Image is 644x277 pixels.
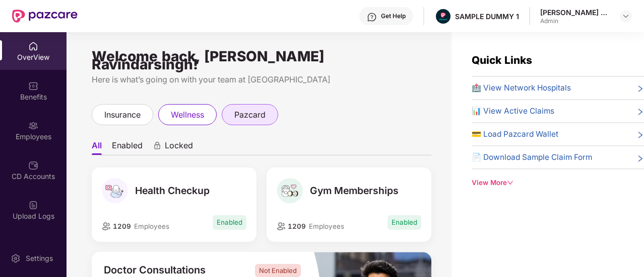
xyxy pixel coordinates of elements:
[472,151,592,163] span: 📄 Download Sample Claim Form
[102,178,127,204] img: Health Checkup
[28,200,38,210] img: svg+xml;base64,PHN2ZyBpZD0iVXBsb2FkX0xvZ3MiIGRhdGEtbmFtZT0iVXBsb2FkIExvZ3MiIHhtbG5zPSJodHRwOi8vd3...
[277,178,302,204] img: Gym Memberships
[28,160,38,170] img: svg+xml;base64,PHN2ZyBpZD0iQ0RfQWNjb3VudHMiIGRhdGEtbmFtZT0iQ0QgQWNjb3VudHMiIHhtbG5zPSJodHRwOi8vd3...
[134,222,169,230] span: Employees
[277,222,286,230] img: employeeIcon
[12,10,78,23] img: New Pazcare Logo
[381,12,406,20] div: Get Help
[286,222,306,230] span: 1209
[104,109,141,121] span: insurance
[622,12,630,20] img: svg+xml;base64,PHN2ZyBpZD0iRHJvcGRvd24tMzJ4MzIiIHhtbG5zPSJodHRwOi8vd3d3LnczLm9yZy8yMDAwL3N2ZyIgd2...
[255,264,301,277] span: Not Enabled
[135,184,210,197] span: Health Checkup
[309,222,344,230] span: Employees
[234,109,266,121] span: pazcard
[436,9,450,24] img: Pazcare_Alternative_logo-01-01.png
[104,264,206,277] span: Doctor Consultations
[636,84,644,94] span: right
[112,140,143,155] li: Enabled
[111,222,131,230] span: 1209
[11,253,21,263] img: svg+xml;base64,PHN2ZyBpZD0iU2V0dGluZy0yMHgyMCIgeG1sbnM9Imh0dHA6Ly93d3cudzMub3JnLzIwMDAvc3ZnIiB3aW...
[92,52,431,68] div: Welcome back, [PERSON_NAME] Ravindarsingh!
[213,215,246,230] span: Enabled
[472,82,571,94] span: 🏥 View Network Hospitals
[472,177,644,188] div: View More
[472,54,532,66] span: Quick Links
[540,8,611,17] div: [PERSON_NAME] Ravindarsingh
[367,12,377,22] img: svg+xml;base64,PHN2ZyBpZD0iSGVscC0zMngzMiIgeG1sbnM9Imh0dHA6Ly93d3cudzMub3JnLzIwMDAvc3ZnIiB3aWR0aD...
[171,109,204,121] span: wellness
[388,215,421,230] span: Enabled
[92,140,102,155] li: All
[636,153,644,163] span: right
[153,141,162,150] div: animation
[28,121,38,131] img: svg+xml;base64,PHN2ZyBpZD0iRW1wbG95ZWVzIiB4bWxucz0iaHR0cDovL3d3dy53My5vcmcvMjAwMC9zdmciIHdpZHRoPS...
[507,179,513,186] span: down
[102,222,111,230] img: employeeIcon
[310,184,399,197] span: Gym Memberships
[28,41,38,51] img: svg+xml;base64,PHN2ZyBpZD0iSG9tZSIgeG1sbnM9Imh0dHA6Ly93d3cudzMub3JnLzIwMDAvc3ZnIiB3aWR0aD0iMjAiIG...
[28,81,38,91] img: svg+xml;base64,PHN2ZyBpZD0iQmVuZWZpdHMiIHhtbG5zPSJodHRwOi8vd3d3LnczLm9yZy8yMDAwL3N2ZyIgd2lkdGg9Ij...
[23,253,56,263] div: Settings
[636,107,644,117] span: right
[472,128,558,140] span: 💳 Load Pazcard Wallet
[636,130,644,140] span: right
[540,17,611,25] div: Admin
[472,105,554,117] span: 📊 View Active Claims
[92,73,431,86] div: Here is what’s going on with your team at [GEOGRAPHIC_DATA]
[455,12,519,21] div: SAMPLE DUMMY 1
[165,140,193,155] span: Locked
